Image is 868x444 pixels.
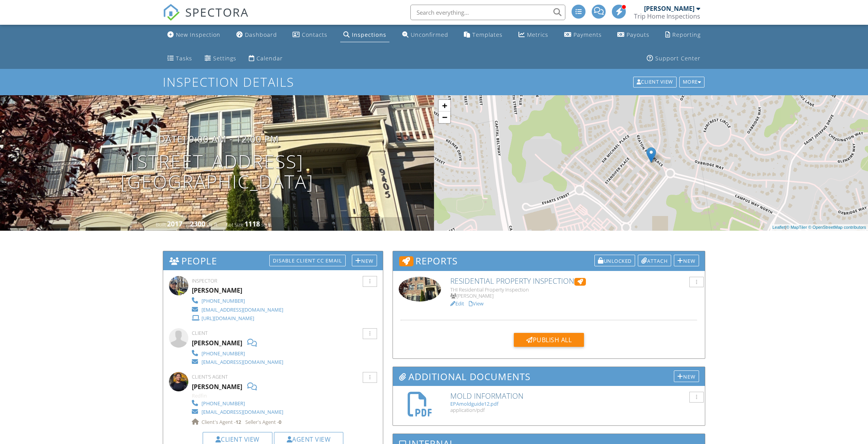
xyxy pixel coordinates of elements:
span: Seller's Agent - [245,418,281,425]
div: 2017 [167,219,183,228]
h6: Residential Property Inspection [450,277,699,286]
strong: 12 [236,418,241,425]
div: Calendar [257,55,283,62]
div: Client View [633,77,677,87]
a: Client View [215,435,260,444]
a: Reporting [662,28,704,42]
a: © MapTiler [786,225,807,230]
span: Inspector [192,277,217,284]
span: Built [156,221,166,228]
a: Inspections [340,28,389,42]
div: New Inspection [176,31,220,38]
a: View [469,300,484,307]
a: Payments [561,28,605,42]
div: Metrics [527,31,548,38]
div: EPAmoldguide12.pdf [450,401,699,407]
div: Redfin [192,393,289,399]
a: [PERSON_NAME] [192,381,242,393]
div: THI Residential Property Inspection [450,286,699,293]
h6: Mold Information [450,392,699,400]
div: 1118 [245,219,260,228]
a: Agent View [287,435,331,444]
a: © OpenStreetMap contributors [808,225,866,230]
h3: People [163,251,383,270]
div: Reporting [672,31,701,38]
img: The Best Home Inspection Software - Spectora [163,4,180,21]
div: More [679,77,705,87]
div: [PERSON_NAME] [192,337,242,349]
div: Publish All [514,333,584,347]
span: sq.ft. [261,221,272,228]
input: Search everything... [410,5,565,20]
a: New Inspection [164,28,224,42]
a: Edit [450,300,464,307]
div: Dashboard [245,31,277,38]
a: Mold Information EPAmoldguide12.pdf application/pdf [450,392,699,413]
span: Client's Agent - [201,418,242,425]
a: Templates [461,28,506,42]
span: Client [192,329,208,336]
a: Zoom out [439,111,450,123]
h3: Additional Documents [393,367,705,386]
div: Templates [472,31,503,38]
div: Contacts [302,31,327,38]
a: [EMAIL_ADDRESS][DOMAIN_NAME] [192,305,283,314]
div: Inspections [352,31,386,38]
div: Payments [573,31,602,38]
div: Unlocked [594,255,635,266]
span: sq. ft. [207,221,219,228]
span: SPECTORA [185,4,249,20]
div: Support Center [655,55,701,62]
strong: 0 [279,418,281,425]
a: Calendar [246,51,286,66]
div: [PERSON_NAME] [192,285,242,296]
div: Attach [638,255,671,266]
div: New [674,370,699,382]
div: Tasks [176,55,192,62]
div: [PERSON_NAME] [644,5,694,12]
div: [PHONE_NUMBER] [201,350,245,357]
a: Payouts [614,28,653,42]
div: [PHONE_NUMBER] [201,400,245,406]
div: Settings [213,55,236,62]
a: Dashboard [233,28,280,42]
a: Unconfirmed [399,28,451,42]
div: [PERSON_NAME] [450,293,699,299]
a: [EMAIL_ADDRESS][DOMAIN_NAME] [192,407,283,416]
div: New [674,255,699,266]
div: Unconfirmed [411,31,448,38]
div: 2300 [190,219,205,228]
a: SPECTORA [163,10,249,27]
div: [PHONE_NUMBER] [201,298,245,304]
a: Zoom in [439,100,450,111]
a: Residential Property Inspection THI Residential Property Inspection [PERSON_NAME] [450,277,699,299]
a: [URL][DOMAIN_NAME] [192,314,283,322]
a: Metrics [515,28,551,42]
div: Disable Client CC Email [269,255,346,266]
h1: Inspection Details [163,75,705,89]
a: Settings [201,51,239,66]
span: Lot Size [226,221,243,228]
div: | [770,224,868,231]
div: New [352,255,377,266]
span: Client's Agent [192,373,228,380]
a: [PHONE_NUMBER] [192,296,283,305]
a: Leaflet [772,225,785,230]
a: [PHONE_NUMBER] [192,399,283,407]
div: [URL][DOMAIN_NAME] [201,315,254,321]
h3: Reports [393,251,705,271]
a: [PHONE_NUMBER] [192,349,283,357]
div: [EMAIL_ADDRESS][DOMAIN_NAME] [201,409,283,415]
a: Client View [632,78,679,85]
div: application/pdf [450,407,699,413]
a: [EMAIL_ADDRESS][DOMAIN_NAME] [192,357,283,366]
h3: [DATE] 9:00 am - 12:00 pm [155,134,279,144]
div: Trip Home Inspections [634,12,700,20]
a: Support Center [644,51,704,66]
h1: [STREET_ADDRESS] [GEOGRAPHIC_DATA] [121,151,313,192]
div: [EMAIL_ADDRESS][DOMAIN_NAME] [201,307,283,313]
a: Contacts [289,28,331,42]
a: Tasks [164,51,195,66]
div: Payouts [627,31,649,38]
